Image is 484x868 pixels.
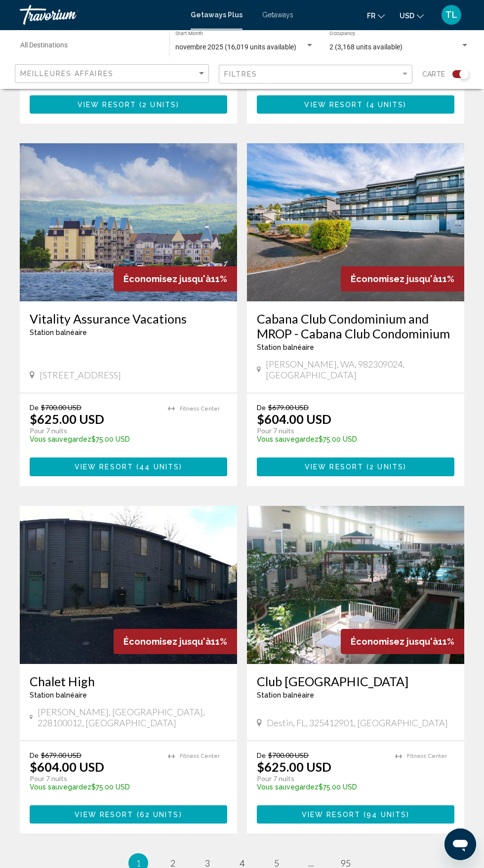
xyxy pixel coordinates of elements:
[400,12,414,20] span: USD
[30,329,87,336] span: Station balnéaire
[351,636,438,647] span: Économisez jusqu'à
[30,311,227,326] a: Vitality Assurance Vacations
[30,435,158,443] p: $75.00 USD
[30,426,158,435] p: Pour 7 nuits
[341,629,464,654] div: 11%
[30,759,104,774] p: $604.00 USD
[224,70,258,78] span: Filtres
[20,5,181,25] a: Travorium
[369,101,404,109] span: 4 units
[20,506,237,664] img: ii_chi1.jpg
[257,774,385,783] p: Pour 7 nuits
[41,403,81,412] span: $700.00 USD
[257,691,314,699] span: Station balnéaire
[142,101,176,109] span: 2 units
[123,274,211,284] span: Économisez jusqu'à
[30,435,91,443] span: Vous sauvegardez
[266,359,454,380] span: [PERSON_NAME], WA, 982309024, [GEOGRAPHIC_DATA]
[30,403,39,412] span: De
[257,343,314,351] span: Station balnéaire
[30,783,91,791] span: Vous sauvegardez
[268,403,309,412] span: $679.00 USD
[180,406,220,412] span: Fitness Center
[38,706,227,728] span: [PERSON_NAME], [GEOGRAPHIC_DATA], 228100012, [GEOGRAPHIC_DATA]
[367,12,375,20] span: fr
[257,457,454,476] button: View Resort(2 units)
[30,774,158,783] p: Pour 7 nuits
[257,426,444,435] p: Pour 7 nuits
[341,266,464,291] div: 11%
[114,629,237,654] div: 11%
[257,435,444,443] p: $75.00 USD
[41,751,81,759] span: $679.00 USD
[257,783,385,791] p: $75.00 USD
[175,43,296,51] span: novembre 2025 (16,019 units available)
[369,463,403,471] span: 2 units
[75,811,133,819] span: View Resort
[20,143,237,301] img: ii_c2x1.jpg
[257,783,319,791] span: Vous sauvegardez
[257,674,454,689] a: Club [GEOGRAPHIC_DATA]
[30,805,227,824] button: View Resort(62 units)
[136,101,179,109] span: ( )
[351,274,438,284] span: Économisez jusqu'à
[247,506,464,664] img: ii_cdr2.jpg
[133,463,182,471] span: ( )
[78,101,136,109] span: View Resort
[75,463,133,471] span: View Resort
[247,143,464,301] img: ii_cab1.jpg
[30,674,227,689] a: Chalet High
[257,403,266,412] span: De
[363,463,406,471] span: ( )
[367,8,385,23] button: Change language
[257,435,319,443] span: Vous sauvegardez
[305,463,363,471] span: View Resort
[140,811,179,819] span: 62 units
[30,783,158,791] p: $75.00 USD
[20,70,114,78] span: Meilleures affaires
[257,311,454,341] a: Cabana Club Condominium and MROP - Cabana Club Condominium
[361,811,409,819] span: ( )
[302,811,361,819] span: View Resort
[133,811,182,819] span: ( )
[30,95,227,114] button: View Resort(2 units)
[20,70,206,78] mat-select: Sort by
[114,266,237,291] div: 11%
[219,64,413,84] button: Filter
[139,463,179,471] span: 44 units
[257,412,331,426] p: $604.00 USD
[30,751,39,759] span: De
[407,753,447,759] span: Fitness Center
[257,751,266,759] span: De
[191,11,242,19] a: Getaways Plus
[445,10,457,20] span: TL
[444,828,476,860] iframe: Bouton de lancement de la fenêtre de messagerie
[180,753,220,759] span: Fitness Center
[30,412,104,426] p: $625.00 USD
[262,11,293,19] a: Getaways
[30,457,227,476] button: View Resort(44 units)
[363,101,407,109] span: ( )
[257,759,331,774] p: $625.00 USD
[267,717,448,728] span: Destin, FL, 325412901, [GEOGRAPHIC_DATA]
[257,95,454,114] button: View Resort(4 units)
[439,4,464,25] button: User Menu
[268,751,309,759] span: $700.00 USD
[123,636,211,647] span: Économisez jusqu'à
[366,811,406,819] span: 94 units
[30,691,87,699] span: Station balnéaire
[329,43,403,51] span: 2 (3,168 units available)
[257,805,454,824] button: View Resort(94 units)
